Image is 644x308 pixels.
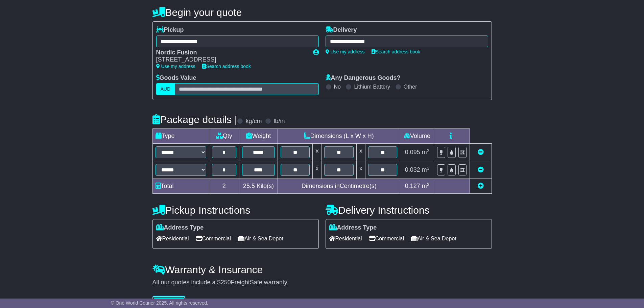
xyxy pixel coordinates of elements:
[245,118,262,125] label: kg/cm
[152,279,492,286] div: All our quotes include a $ FreightSafe warranty.
[326,205,492,216] h4: Delivery Instructions
[202,64,251,69] a: Search address book
[313,161,321,179] td: x
[156,56,306,64] div: [STREET_ADDRESS]
[313,144,321,161] td: x
[427,166,430,171] sup: 3
[404,84,417,90] label: Other
[156,233,189,244] span: Residential
[156,26,184,34] label: Pickup
[478,183,484,189] a: Add new item
[478,166,484,173] a: Remove this item
[152,205,319,216] h4: Pickup Instructions
[405,149,420,156] span: 0.095
[156,224,204,232] label: Address Type
[372,49,420,54] a: Search address book
[326,74,401,82] label: Any Dangerous Goods?
[278,179,400,194] td: Dimensions in Centimetre(s)
[196,233,231,244] span: Commercial
[238,233,283,244] span: Air & Sea Depot
[156,49,306,56] div: Nordic Fusion
[152,7,492,18] h4: Begin your quote
[427,148,430,153] sup: 3
[278,129,400,144] td: Dimensions (L x W x H)
[422,149,430,156] span: m
[329,233,362,244] span: Residential
[326,26,357,34] label: Delivery
[400,129,434,144] td: Volume
[273,118,285,125] label: lb/in
[405,183,420,189] span: 0.127
[239,129,278,144] td: Weight
[243,183,255,189] span: 25.5
[422,166,430,173] span: m
[152,264,492,275] h4: Warranty & Insurance
[152,129,209,144] td: Type
[411,233,456,244] span: Air & Sea Depot
[326,49,365,54] a: Use my address
[156,83,175,95] label: AUD
[329,224,377,232] label: Address Type
[221,279,231,286] span: 250
[111,300,209,306] span: © One World Courier 2025. All rights reserved.
[152,179,209,194] td: Total
[405,166,420,173] span: 0.032
[152,114,237,125] h4: Package details |
[354,84,390,90] label: Lithium Battery
[478,149,484,156] a: Remove this item
[156,64,195,69] a: Use my address
[156,74,196,82] label: Goods Value
[334,84,341,90] label: No
[239,179,278,194] td: Kilo(s)
[356,161,365,179] td: x
[356,144,365,161] td: x
[209,179,239,194] td: 2
[369,233,404,244] span: Commercial
[422,183,430,189] span: m
[152,296,186,308] button: Get Quotes
[209,129,239,144] td: Qty
[427,182,430,187] sup: 3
